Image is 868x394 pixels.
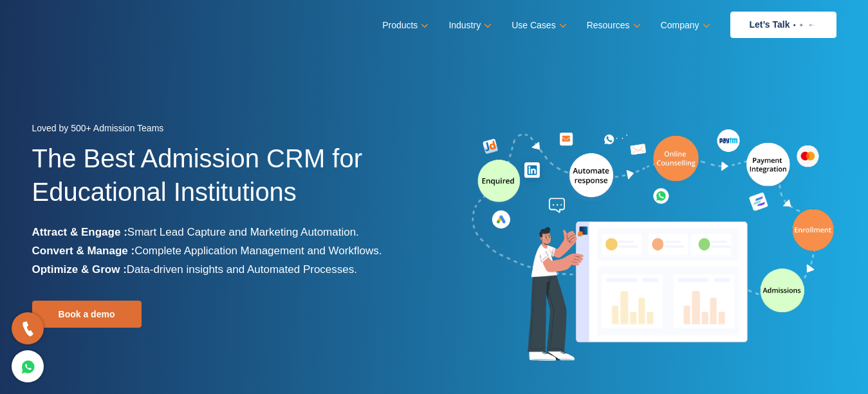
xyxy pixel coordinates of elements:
[32,119,425,142] div: Loved by 500+ Admission Teams
[32,263,127,276] b: Optimize & Grow :
[448,16,489,35] a: Industry
[512,16,564,35] a: Use Cases
[32,301,142,328] a: Book a demo
[470,126,836,366] img: admission-software-home-page-header
[661,16,708,35] a: Company
[32,226,127,238] b: Attract & Engage :
[127,263,357,276] span: Data-driven insights and Automated Processes.
[587,16,638,35] a: Resources
[32,142,425,223] h1: The Best Admission CRM for Educational Institutions
[32,245,135,257] b: Convert & Manage :
[134,245,382,257] span: Complete Application Management and Workflows.
[127,226,359,238] span: Smart Lead Capture and Marketing Automation.
[730,12,836,38] a: Let’s Talk
[382,16,426,35] a: Products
